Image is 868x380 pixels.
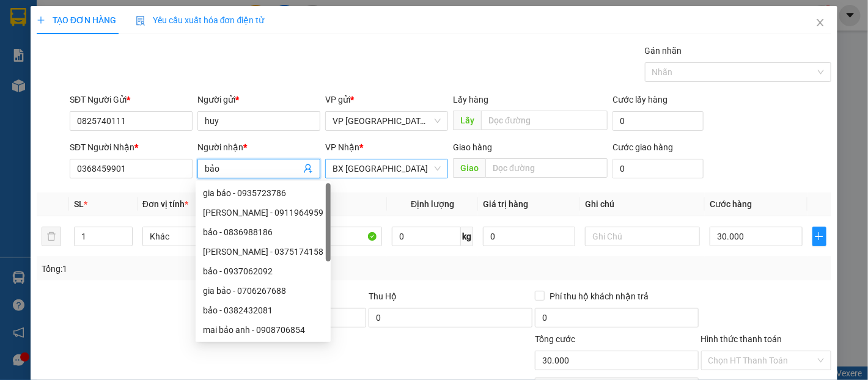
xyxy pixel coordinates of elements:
[196,281,331,301] div: gia bảo - 0706267688
[197,141,320,154] div: Người nhận
[580,192,705,216] th: Ghi chú
[453,111,481,130] span: Lấy
[325,93,448,106] div: VP gửi
[325,142,359,152] span: VP Nhận
[196,320,331,340] div: mai bảo anh - 0908706854
[203,245,323,258] div: [PERSON_NAME] - 0375174158
[333,112,441,130] span: VP Nha Trang xe Limousine
[535,334,575,344] span: Tổng cước
[203,206,323,219] div: [PERSON_NAME] - 0911964959
[803,6,837,40] button: Close
[453,158,485,178] span: Giao
[37,16,45,24] span: plus
[411,199,454,209] span: Định lượng
[203,304,323,317] div: bảo - 0382432081
[645,46,682,56] label: Gán nhãn
[136,15,265,25] span: Yêu cầu xuất hóa đơn điện tử
[197,93,320,106] div: Người gửi
[37,15,116,25] span: TẠO ĐƠN HÀNG
[203,225,323,239] div: bảo - 0836988186
[812,227,827,246] button: plus
[42,262,336,276] div: Tổng: 1
[701,334,782,344] label: Hình thức thanh toán
[196,203,331,222] div: kIM BẢO - 0911964959
[203,323,323,337] div: mai bảo anh - 0908706854
[813,232,826,241] span: plus
[369,291,397,301] span: Thu Hộ
[612,95,668,104] label: Cước lấy hàng
[70,141,193,154] div: SĐT Người Nhận
[150,227,250,246] span: Khác
[485,158,608,178] input: Dọc đường
[74,199,84,209] span: SL
[612,159,704,178] input: Cước giao hàng
[196,301,331,320] div: bảo - 0382432081
[142,199,188,209] span: Đơn vị tính
[710,199,752,209] span: Cước hàng
[612,111,704,131] input: Cước lấy hàng
[136,16,145,26] img: icon
[585,227,700,246] input: Ghi Chú
[203,186,323,200] div: gia bảo - 0935723786
[70,93,193,106] div: SĐT Người Gửi
[453,95,488,104] span: Lấy hàng
[196,261,331,281] div: bảo - 0937062092
[42,227,61,246] button: delete
[196,222,331,242] div: bảo - 0836988186
[461,227,473,246] span: kg
[203,265,323,278] div: bảo - 0937062092
[203,284,323,298] div: gia bảo - 0706267688
[483,199,528,209] span: Giá trị hàng
[196,242,331,261] div: kim bảo - 0375174158
[333,159,441,178] span: BX Đà Nẵng
[196,183,331,203] div: gia bảo - 0935723786
[483,227,575,246] input: 0
[545,290,653,303] span: Phí thu hộ khách nhận trả
[815,18,825,27] span: close
[612,142,673,152] label: Cước giao hàng
[453,142,492,152] span: Giao hàng
[303,164,313,174] span: user-add
[481,111,608,130] input: Dọc đường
